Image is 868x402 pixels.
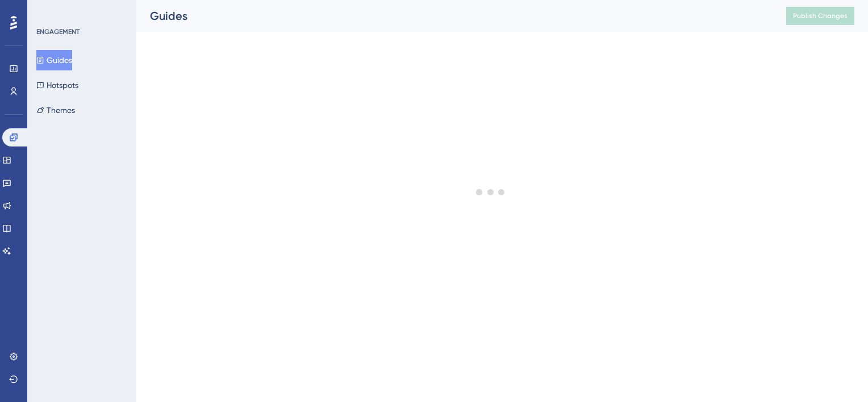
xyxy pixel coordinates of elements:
button: Hotspots [36,75,78,95]
button: Themes [36,100,75,120]
button: Publish Changes [786,7,854,25]
button: Guides [36,50,72,70]
span: Publish Changes [793,11,848,20]
div: ENGAGEMENT [36,27,80,36]
div: Guides [150,8,758,24]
